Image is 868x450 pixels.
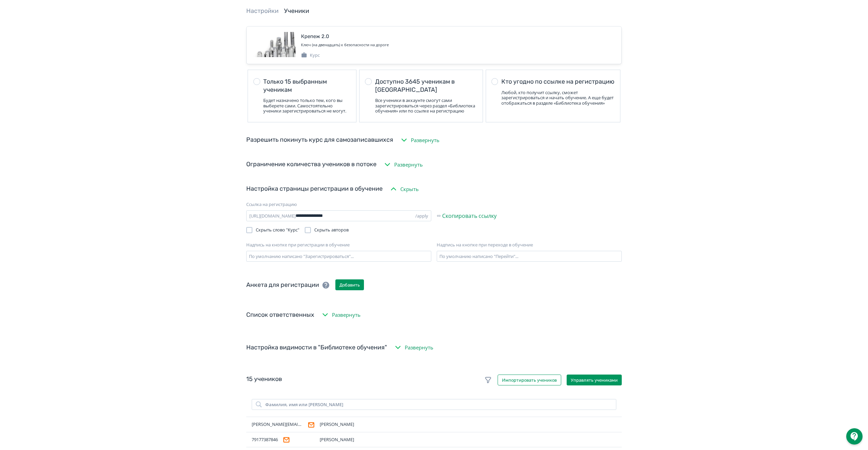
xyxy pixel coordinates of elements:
span: Скрыть авторов [314,227,349,233]
button: Добавить [335,279,364,290]
span: [PERSON_NAME][EMAIL_ADDRESS][DOMAIN_NAME] [252,421,303,428]
span: Развернуть [411,136,439,144]
div: Настройка видимости в "Библиотеке обучения" [246,343,387,352]
div: Список ответственных [246,310,314,319]
div: Будет назначено только тем, кого вы выберете сами. Самостоятельно ученики зарегистрироваться не м... [263,98,351,114]
div: Доступно 3645 ученикам в [GEOGRAPHIC_DATA] [375,78,477,94]
button: Скрыть [388,182,420,196]
button: Развернуть [393,341,435,354]
div: Крепеж 2.0 [301,33,329,40]
div: Алакаев Павел [320,421,616,428]
label: Ссылка на регистрацию [246,201,297,208]
button: Развернуть [399,133,441,147]
a: Скопировать ссылку [437,212,622,220]
div: Разрешить покинуть курс для самозаписавшихся [246,135,393,144]
div: Курс [301,52,320,59]
button: Развернуть [382,158,424,171]
div: 15 учеников [246,375,622,385]
button: Управлять учениками [567,375,622,385]
div: Александров Алексей [320,436,616,443]
a: Ученики [284,7,309,15]
button: Импортировать учеников [498,375,561,385]
span: 79177387846 [252,436,278,443]
span: Развернуть [405,344,433,351]
a: Настройки [246,7,279,15]
div: Ключ (на двенадцать) к безопасности на дороге [301,42,616,48]
div: Все ученики в аккаунте смогут сами зарегистрироваться через раздел «Библиотека обучения» или по с... [375,98,477,114]
label: Надпись на кнопке при переходе в обучение [437,242,533,248]
div: Только 15 выбранным ученикам [263,78,351,94]
label: Надпись на кнопке при регистрации в обучение [246,242,350,248]
div: Любой, кто получит ссылку, сможет зарегистрироваться и начать обучение. А еще будет отображаться ... [501,90,615,106]
span: Скрыть [400,185,419,193]
span: Скрыть слово "Курс" [256,227,299,233]
div: Анкета для регистрации [246,280,330,290]
span: Развернуть [394,161,423,169]
button: Развернуть [320,308,362,322]
div: [URL][DOMAIN_NAME] [247,213,296,220]
div: /apply [415,213,431,220]
div: Ограничение количества учеников в потоке [246,160,377,169]
div: Настройка страницы регистрации в обучение [246,184,383,193]
span: Развернуть [332,311,361,319]
div: Кто угодно по ссылке на регистрацию [501,78,615,86]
